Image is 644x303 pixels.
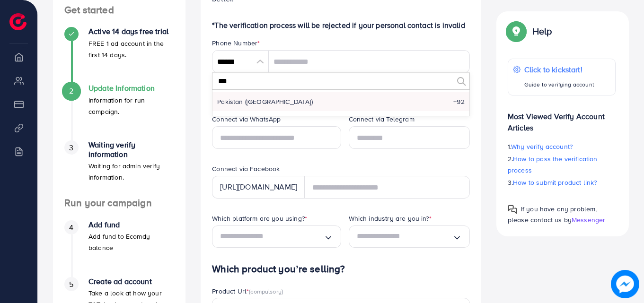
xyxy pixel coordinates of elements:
label: Connect via WhatsApp [212,114,281,124]
p: Help [532,26,552,37]
h4: Create ad account [88,277,174,286]
span: Messenger [572,215,605,225]
img: image [611,270,639,298]
p: 3. [508,177,616,188]
h4: Get started [53,4,185,16]
span: +92 [453,97,464,106]
span: How to pass the verification process [508,154,598,175]
h4: Waiting verify information [88,140,174,158]
p: 2. [508,153,616,176]
span: (compulsory) [249,287,283,295]
p: 1. [508,141,616,152]
label: Connect via Facebook [212,164,280,173]
p: Click to kickstart! [524,64,594,75]
input: Search for option [220,229,323,244]
p: *The verification process will be rejected if your personal contact is invalid [212,19,470,31]
span: Pakistan (‫[GEOGRAPHIC_DATA]‬‎) [217,97,313,106]
label: Product Url [212,286,283,296]
span: 4 [69,222,73,233]
p: FREE 1 ad account in the first 14 days. [88,38,174,61]
h4: Run your campaign [53,197,185,209]
label: Which platform are you using? [212,214,307,223]
h4: Add fund [88,220,174,229]
li: Update Information [53,84,185,140]
input: Search for option [357,229,452,244]
label: Which industry are you in? [349,214,432,223]
p: Most Viewed Verify Account Articles [508,103,616,133]
span: How to submit product link? [513,178,597,187]
span: 3 [69,142,73,153]
span: Why verify account? [511,142,573,151]
span: If you have any problem, please contact us by [508,204,597,225]
li: Add fund [53,220,185,277]
h4: Active 14 days free trial [88,27,174,36]
label: Phone Number [212,38,260,48]
p: Guide to verifying account [524,79,594,90]
p: Waiting for admin verify information. [88,160,174,183]
img: Popup guide [508,23,525,40]
li: Active 14 days free trial [53,27,185,84]
h4: Which product you’re selling? [212,263,470,275]
p: Add fund to Ecomdy balance [88,231,174,253]
p: Information for run campaign. [88,95,174,117]
img: logo [9,13,26,30]
label: Connect via Telegram [349,114,415,124]
img: Popup guide [508,205,517,214]
span: 5 [69,279,73,290]
li: Waiting verify information [53,140,185,197]
div: [URL][DOMAIN_NAME] [212,176,305,199]
div: Search for option [349,225,470,248]
div: Search for option [212,225,341,248]
h4: Update Information [88,84,174,93]
span: 2 [69,86,73,96]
